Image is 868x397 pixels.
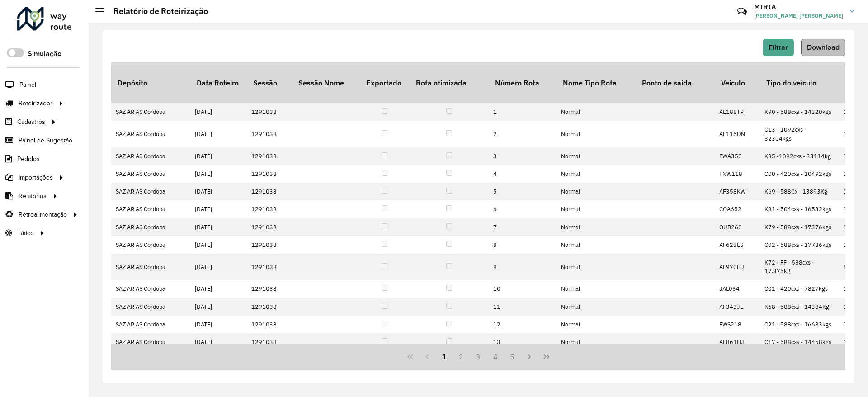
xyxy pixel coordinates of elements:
[715,183,760,200] td: AF358KW
[489,298,557,316] td: 11
[557,236,636,254] td: Normal
[111,200,190,218] td: SAZ AR AS Cordoba
[489,200,557,218] td: 6
[190,218,247,236] td: [DATE]
[19,80,36,90] span: Painel
[247,165,292,183] td: 1291038
[715,62,760,103] th: Veículo
[19,210,67,219] span: Retroalimentação
[715,218,760,236] td: OUB260
[489,218,557,236] td: 7
[636,62,715,103] th: Ponto de saída
[489,147,557,165] td: 3
[557,316,636,333] td: Normal
[247,121,292,147] td: 1291038
[487,348,504,365] button: 4
[760,121,839,147] td: C13 - 1092cxs - 32304kgs
[489,254,557,280] td: 9
[111,316,190,333] td: SAZ AR AS Cordoba
[760,333,839,351] td: C17 - 588cxs - 14458kgs
[557,183,636,200] td: Normal
[111,236,190,254] td: SAZ AR AS Cordoba
[190,165,247,183] td: [DATE]
[557,333,636,351] td: Normal
[489,183,557,200] td: 5
[760,236,839,254] td: C02 - 588cxs - 17786kgs
[489,165,557,183] td: 4
[763,39,794,56] button: Filtrar
[190,62,247,103] th: Data Roteiro
[557,200,636,218] td: Normal
[247,200,292,218] td: 1291038
[436,348,453,365] button: 1
[489,62,557,103] th: Número Rota
[557,121,636,147] td: Normal
[410,62,489,103] th: Rota otimizada
[760,183,839,200] td: K69 - 588Cx - 13893Kg
[111,280,190,298] td: SAZ AR AS Cordoba
[111,254,190,280] td: SAZ AR AS Cordoba
[801,39,845,56] button: Download
[104,6,208,16] h2: Relatório de Roteirização
[538,348,555,365] button: Last Page
[715,316,760,333] td: FWS218
[760,165,839,183] td: C00 - 420cxs - 10492kgs
[111,103,190,121] td: SAZ AR AS Cordoba
[247,316,292,333] td: 1291038
[190,254,247,280] td: [DATE]
[111,165,190,183] td: SAZ AR AS Cordoba
[19,136,72,145] span: Painel de Sugestão
[760,103,839,121] td: K90 - 588cxs - 14320kgs
[19,99,52,108] span: Roteirizador
[521,348,538,365] button: Next Page
[111,218,190,236] td: SAZ AR AS Cordoba
[760,62,839,103] th: Tipo do veículo
[190,316,247,333] td: [DATE]
[760,280,839,298] td: C01 - 420cxs - 7827kgs
[760,147,839,165] td: K85 -1092cxs - 33114kg
[557,254,636,280] td: Normal
[453,348,470,365] button: 2
[489,121,557,147] td: 2
[247,103,292,121] td: 1291038
[489,316,557,333] td: 12
[760,218,839,236] td: K79 - 588cxs - 17376kgs
[557,218,636,236] td: Normal
[17,117,45,127] span: Cadastros
[190,183,247,200] td: [DATE]
[489,280,557,298] td: 10
[715,147,760,165] td: FWA350
[489,333,557,351] td: 13
[760,316,839,333] td: C21 - 588cxs - 16683kgs
[190,200,247,218] td: [DATE]
[247,147,292,165] td: 1291038
[247,280,292,298] td: 1291038
[715,200,760,218] td: CQA652
[715,254,760,280] td: AF970FU
[557,62,636,103] th: Nome Tipo Rota
[292,62,360,103] th: Sessão Nome
[715,165,760,183] td: FNW118
[19,173,53,182] span: Importações
[190,147,247,165] td: [DATE]
[17,228,34,238] span: Tático
[247,62,292,103] th: Sessão
[247,236,292,254] td: 1291038
[769,43,788,51] span: Filtrar
[247,333,292,351] td: 1291038
[489,103,557,121] td: 1
[28,48,61,59] label: Simulação
[504,348,521,365] button: 5
[247,254,292,280] td: 1291038
[557,103,636,121] td: Normal
[470,348,487,365] button: 3
[807,43,840,51] span: Download
[715,236,760,254] td: AF623ES
[247,183,292,200] td: 1291038
[360,62,410,103] th: Exportado
[190,236,247,254] td: [DATE]
[715,333,760,351] td: AE861HJ
[760,254,839,280] td: K72 - FF - 588cxs - 17.375kg
[754,3,843,11] h3: MIRIA
[557,280,636,298] td: Normal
